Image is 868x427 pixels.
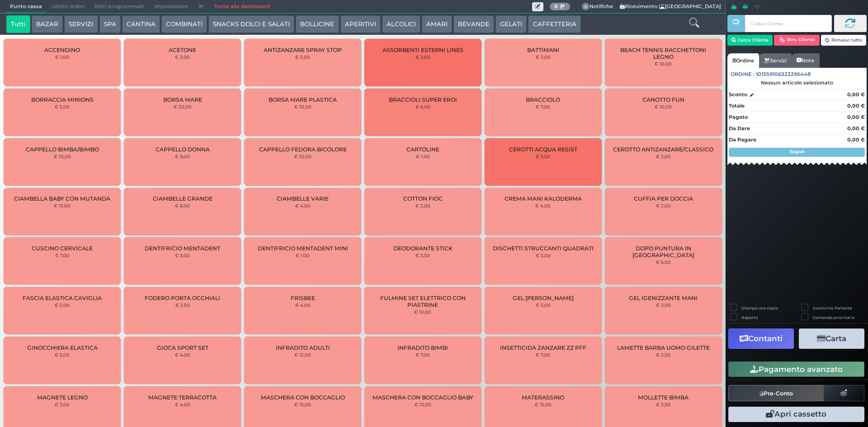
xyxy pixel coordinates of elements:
small: € 4,00 [175,352,190,357]
span: MASCHERA CON BOCCAGLIO [261,394,345,401]
button: AMARI [422,15,452,33]
small: € 2,00 [175,54,190,60]
button: CAFFETTERIA [528,15,580,33]
span: DOPO PUNTURA IN [GEOGRAPHIC_DATA] [612,245,714,258]
span: CIAMBELLE GRANDE [153,195,212,202]
small: € 2,00 [536,54,551,60]
small: € 2,50 [656,352,670,357]
button: ALCOLICI [382,15,420,33]
span: INFRADITO ADULTI [276,344,330,351]
label: Asporto [741,314,758,320]
strong: Totale [729,103,745,109]
button: BEVANDE [453,15,494,33]
span: ACCENDINO [44,47,80,53]
small: € 10,00 [54,154,71,159]
small: € 10,00 [655,104,672,109]
strong: 0,00 € [847,103,865,109]
span: LAMETTE BARBA UOMO GILETTE [617,344,710,351]
span: ASSORBENTI ESTERNI LINES [382,47,463,53]
strong: Da Dare [729,125,750,131]
button: Rim. Cliente [774,35,820,46]
a: Ordine [727,53,759,68]
button: COMBINATI [161,15,207,33]
span: GEL IGENIZZANTE MANI [629,295,698,301]
span: CIAMBELLE VARIE [277,195,329,202]
span: INFRADITO BIMBI [397,344,448,351]
small: € 5,00 [55,302,70,308]
span: BORSA MARE [163,96,202,103]
span: Ultimi ordini [47,0,90,13]
small: € 1,00 [296,253,310,258]
b: 0 [554,3,558,9]
span: 0 [582,3,590,11]
small: € 12,00 [294,352,311,357]
small: € 2,00 [656,203,671,208]
span: DENTIFRICIO MENTADENT MINI [258,245,348,252]
strong: Sconto [729,91,747,99]
label: Comanda prioritaria [813,314,854,320]
span: DENTIFRICIO MENTADENT [145,245,220,252]
span: CAPPELLO FEDORA BICOLORE [259,146,347,153]
span: MOLLETTE BIMBA [638,394,689,401]
button: SPA [99,15,121,33]
button: APERITIVI [340,15,381,33]
strong: 0,00 € [847,91,865,98]
span: MAGNETE LEGNO [37,394,88,401]
span: BRACCIOLO [526,96,560,103]
span: CUFFIA PER DOCCIA [634,195,693,202]
span: ACETONE [169,47,196,53]
small: € 1,00 [416,154,430,159]
span: BORSA MARE PLASTICA [269,96,337,103]
button: Cerca Cliente [727,35,773,46]
span: Punto cassa [5,0,47,13]
small: € 3,00 [656,302,671,308]
button: Pre-Conto [728,385,824,401]
span: COTTON FIOC [403,195,443,202]
span: CUSCINO CERVICALE [32,245,93,252]
small: € 10,00 [294,154,311,159]
button: Apri cassetto [728,407,864,422]
button: SNACKS DOLCI E SALATI [208,15,294,33]
small: € 7,00 [536,104,550,109]
strong: 0,00 € [847,136,865,143]
span: CEROTTI ACQUA RESIST [509,146,577,153]
small: € 3,00 [55,402,70,407]
button: CANTINA [122,15,160,33]
strong: Da Pagare [729,136,756,143]
strong: Segue [790,149,804,155]
small: € 6,00 [175,203,190,208]
span: Ritiri programmati [90,0,149,13]
small: € 5,00 [55,104,70,109]
small: € 10,00 [655,61,672,66]
span: BRACCIOLI SUPER EROI [389,96,457,103]
button: Carta [799,328,864,349]
span: GINOCCHIERA ELASTICA [27,344,98,351]
small: € 2,50 [175,302,190,308]
span: MATERASSINO [522,394,564,401]
span: CAPPELLO DONNA [156,146,210,153]
label: Stampa una copia [741,305,778,311]
button: Tutti [6,15,30,33]
small: € 10,00 [414,309,431,314]
button: Contanti [728,328,794,349]
small: € 9,00 [175,154,190,159]
small: € 2,50 [656,402,670,407]
small: € 7,00 [55,253,70,258]
span: CEROTTO ANTIZANZARE/CLASSICO [613,146,713,153]
span: MAGNETE TERRACOTTA [148,394,217,401]
strong: 0,00 € [847,114,865,120]
small: € 13,00 [415,402,431,407]
span: GEL [PERSON_NAME] [513,295,574,301]
small: € 3,00 [415,54,430,60]
small: € 2,00 [536,253,551,258]
strong: 0,00 € [847,125,865,131]
small: € 7,00 [536,352,550,357]
span: DISCHETTI STRUCCANTI QUADRATI [493,245,594,252]
span: CREMA MANI KALODERMA [505,195,582,202]
span: MASCHERA CON BOCCAGLIO BABY [373,394,473,401]
small: € 6,00 [656,259,671,265]
span: 101359106323295448 [756,70,811,78]
label: Scontrino Parlante [813,305,852,311]
small: € 15,00 [294,402,311,407]
span: CIAMBELLA BABY CON MUTANDA [14,195,110,202]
